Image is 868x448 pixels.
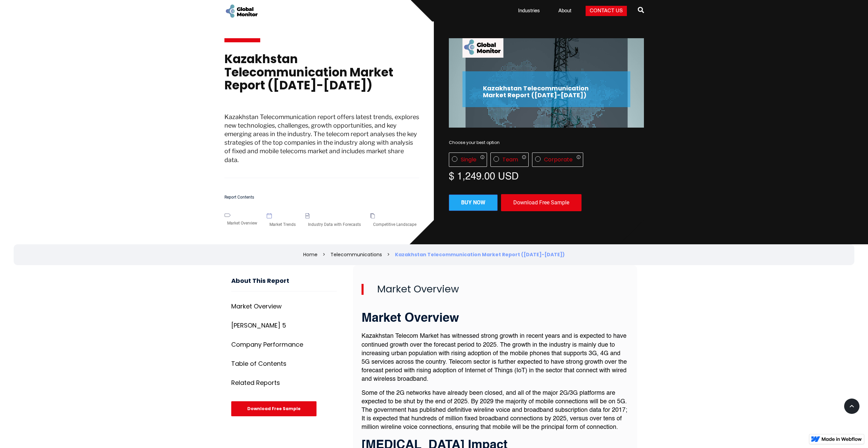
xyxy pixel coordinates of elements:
[305,218,364,231] div: Industry Data with Forecasts
[231,322,286,329] div: [PERSON_NAME] 5
[231,277,337,291] h3: About This Report
[231,338,337,351] a: Company Performance
[231,319,337,332] a: [PERSON_NAME] 5
[586,6,627,16] a: Contact Us
[224,53,420,99] h1: Kazakhstan Telecommunication Market Report ([DATE]-[DATE])
[330,251,382,258] a: Telecommunications
[483,85,610,99] h2: Kazakhstan Telecommunication Market Report ([DATE]-[DATE])
[449,153,644,167] div: License
[231,300,337,313] a: Market Overview
[387,251,390,258] div: >
[449,170,644,180] div: $ 1,249.00 USD
[224,3,259,19] a: home
[638,4,644,18] a: 
[449,139,644,146] div: Choose your best option
[231,357,337,371] a: Table of Contents
[231,341,303,348] div: Company Performance
[224,217,260,229] div: Market Overview
[231,303,282,310] div: Market Overview
[514,8,544,14] a: Industries
[267,218,298,231] div: Market Trends
[362,312,629,326] h3: Market Overview
[362,284,629,295] h2: Market Overview
[224,195,420,200] h5: Report Contents
[370,218,419,231] div: Competitive Landscape
[224,113,420,178] p: Kazakhstan Telecommunication report offers latest trends, explores new technologies, challenges, ...
[231,401,317,416] div: Download Free Sample
[231,360,286,367] div: Table of Contents
[822,437,862,441] img: Made in Webflow
[461,156,476,163] div: Single
[638,5,644,15] span: 
[502,156,518,163] div: Team
[395,251,565,258] div: Kazakhstan Telecommunication Market Report ([DATE]-[DATE])
[554,8,575,14] a: About
[231,379,280,386] div: Related Reports
[231,376,337,390] a: Related Reports
[449,194,498,211] a: Buy now
[501,194,582,211] div: Download Free Sample
[362,389,629,432] p: Some of the 2G networks have already been closed, and all of the major 2G/3G platforms are expect...
[303,251,318,258] a: Home
[323,251,325,258] div: >
[362,332,629,384] p: Kazakhstan Telecom Market has witnessed strong growth in recent years and is expected to have con...
[544,156,573,163] div: Corporate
